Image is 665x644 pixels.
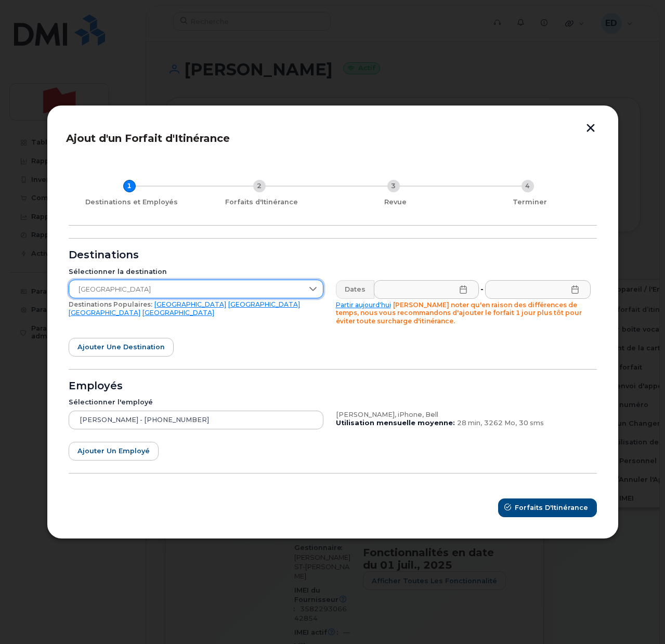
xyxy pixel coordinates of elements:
span: 3262 Mo, [484,419,517,427]
div: - [478,280,486,299]
input: Appareil de recherche [69,411,323,429]
a: [GEOGRAPHIC_DATA] [142,309,214,317]
span: Italie [69,280,303,299]
a: [GEOGRAPHIC_DATA] [154,300,226,308]
input: Veuillez remplir ce champ [374,280,479,299]
span: 30 sms [519,419,544,427]
div: 3 [387,180,400,192]
span: [PERSON_NAME] noter qu'en raison des différences de temps, nous vous recommandons d'ajouter le fo... [336,301,582,325]
a: [GEOGRAPHIC_DATA] [228,300,300,308]
div: Terminer [467,198,593,206]
div: Sélectionner la destination [69,268,323,276]
div: Sélectionner l'employé [69,398,323,406]
div: Revue [333,198,459,206]
b: Utilisation mensuelle moyenne: [336,419,455,427]
div: 2 [253,180,266,192]
div: 4 [521,180,534,192]
span: Destinations Populaires: [69,300,152,308]
div: Destinations [69,251,597,259]
span: Ajouter une destination [77,342,165,352]
button: Forfaits d'Itinérance [498,498,597,517]
div: Forfaits d'Itinérance [199,198,324,206]
button: Ajouter un employé [69,442,159,461]
span: 28 min, [457,419,482,427]
span: Ajouter un employé [77,446,150,456]
button: Ajouter une destination [69,338,174,357]
div: Employés [69,382,597,390]
div: [PERSON_NAME], iPhone, Bell [336,411,591,419]
a: Partir aujourd'hui [336,301,391,309]
span: Forfaits d'Itinérance [515,503,588,512]
span: Ajout d'un Forfait d'Itinérance [66,132,230,144]
input: Veuillez remplir ce champ [485,280,591,299]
